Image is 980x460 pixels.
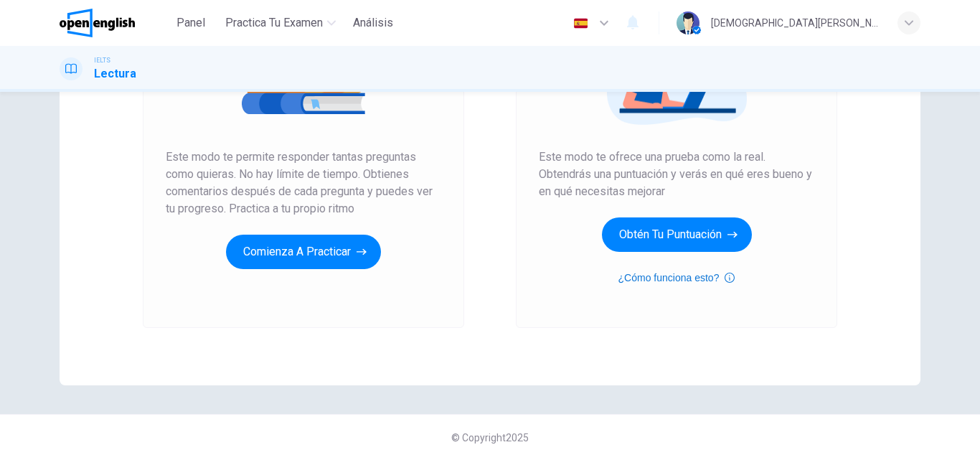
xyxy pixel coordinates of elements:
button: Panel [168,10,214,36]
span: Practica tu examen [225,14,323,32]
button: Practica tu examen [220,10,341,36]
a: OpenEnglish logo [60,9,168,37]
button: ¿Cómo funciona esto? [618,269,735,286]
span: Análisis [353,14,393,32]
span: IELTS [94,55,110,65]
div: [DEMOGRAPHIC_DATA][PERSON_NAME] [711,14,880,32]
h1: Lectura [94,65,136,83]
img: Profile picture [677,11,699,34]
img: es [572,18,590,29]
span: © Copyright 2025 [451,432,529,443]
span: Este modo te ofrece una prueba como la real. Obtendrás una puntuación y verás en qué eres bueno y... [539,149,814,200]
span: Este modo te permite responder tantas preguntas como quieras. No hay límite de tiempo. Obtienes c... [166,149,441,217]
button: Comienza a practicar [226,235,381,269]
span: Panel [176,14,205,32]
button: Obtén tu puntuación [602,217,752,252]
button: Análisis [347,10,399,36]
img: OpenEnglish logo [60,9,135,37]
